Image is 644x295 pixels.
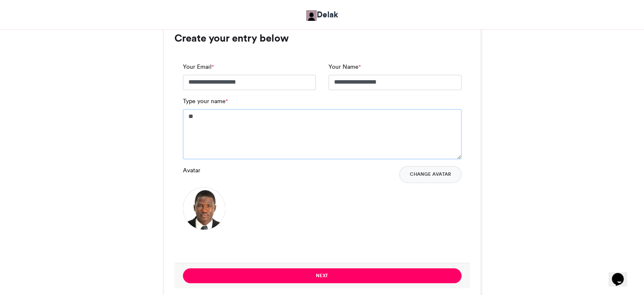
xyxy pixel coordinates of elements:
[174,33,470,43] h3: Create your entry below
[608,261,636,287] iframe: chat widget
[183,62,214,71] label: Your Email
[399,166,462,183] button: Change Avatar
[329,62,361,71] label: Your Name
[306,10,317,21] img: Moses Kumesi
[183,268,462,283] button: Next
[183,187,225,230] img: 1755530949.43-b2dcae4267c1926e4edbba7f5065fdc4d8f11412.png
[306,8,338,21] a: Delak
[183,166,200,175] label: Avatar
[183,97,228,106] label: Type your name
